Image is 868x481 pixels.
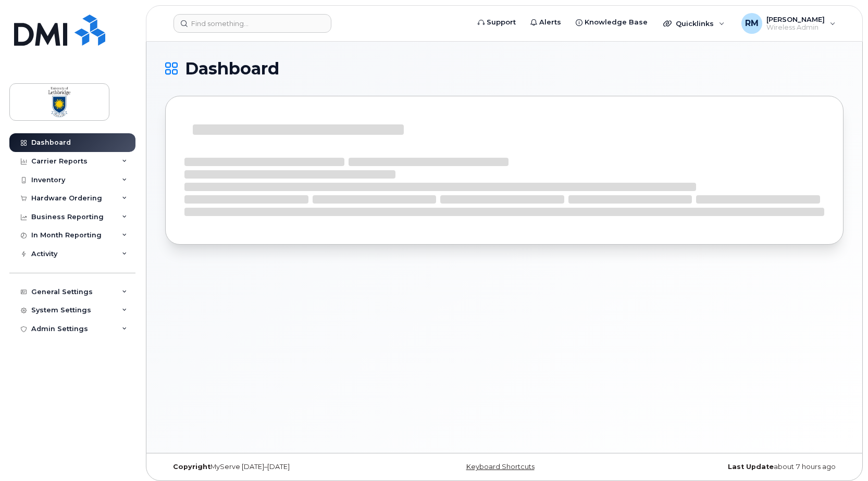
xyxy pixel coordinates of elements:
[165,463,391,471] div: MyServe [DATE]–[DATE]
[173,463,210,471] strong: Copyright
[185,61,279,77] span: Dashboard
[466,463,535,471] a: Keyboard Shortcuts
[617,463,844,471] div: about 7 hours ago
[728,463,774,471] strong: Last Update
